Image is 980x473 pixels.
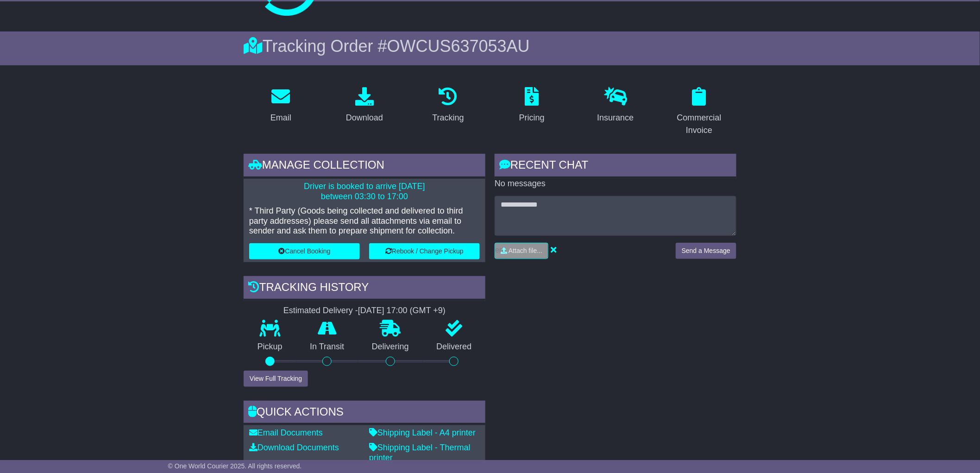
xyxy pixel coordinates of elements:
div: Pricing [519,112,545,124]
div: Estimated Delivery - [244,306,485,316]
a: Shipping Label - Thermal printer [369,443,471,462]
a: Download Documents [249,443,339,452]
button: Rebook / Change Pickup [369,243,480,259]
div: Insurance [597,112,634,124]
div: [DATE] 17:00 (GMT +9) [358,306,446,316]
div: RECENT CHAT [495,154,736,179]
a: Tracking [427,84,470,127]
a: Shipping Label - A4 printer [369,428,476,437]
div: Download [346,112,383,124]
button: View Full Tracking [244,371,308,387]
div: Manage collection [244,154,485,179]
p: Driver is booked to arrive [DATE] between 03:30 to 17:00 [249,182,480,202]
a: Insurance [591,84,640,127]
div: Commercial Invoice [668,112,730,137]
p: Delivering [358,342,423,352]
a: Email Documents [249,428,323,437]
div: Tracking Order # [244,36,736,56]
p: Delivered [423,342,486,352]
button: Send a Message [676,243,736,259]
div: Tracking [433,112,464,124]
p: * Third Party (Goods being collected and delivered to third party addresses) please send all atta... [249,206,480,236]
button: Cancel Booking [249,243,360,259]
span: © One World Courier 2025. All rights reserved. [168,462,302,470]
a: Download [340,84,389,127]
p: In Transit [296,342,358,352]
span: OWCUS637053AU [387,37,530,56]
a: Email [264,84,297,127]
div: Email [270,112,291,124]
p: No messages [495,179,736,189]
a: Commercial Invoice [662,84,736,140]
div: Tracking history [244,276,485,301]
div: Quick Actions [244,401,485,426]
a: Pricing [513,84,551,127]
p: Pickup [244,342,296,352]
